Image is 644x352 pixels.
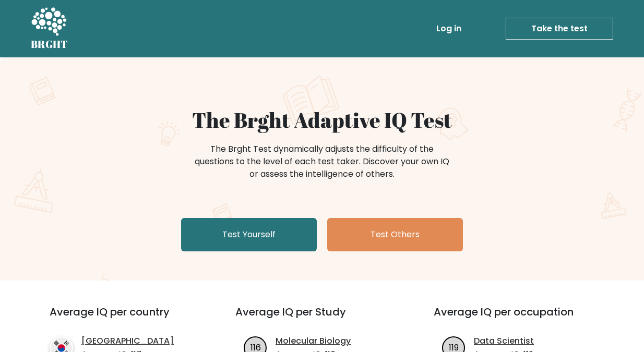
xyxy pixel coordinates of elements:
a: Take the test [506,18,613,40]
h3: Average IQ per occupation [434,306,607,331]
a: Test Yourself [181,218,317,251]
h5: BRGHT [31,38,68,51]
a: Molecular Biology [276,335,351,347]
a: BRGHT [31,4,68,53]
h3: Average IQ per country [50,306,198,331]
h3: Average IQ per Study [235,306,409,331]
a: Data Scientist [474,335,534,347]
a: [GEOGRAPHIC_DATA] [81,335,174,347]
div: The Brght Test dynamically adjusts the difficulty of the questions to the level of each test take... [192,143,452,180]
h1: The Brght Adaptive IQ Test [67,107,577,132]
a: Test Others [327,218,463,251]
a: Log in [432,18,466,39]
